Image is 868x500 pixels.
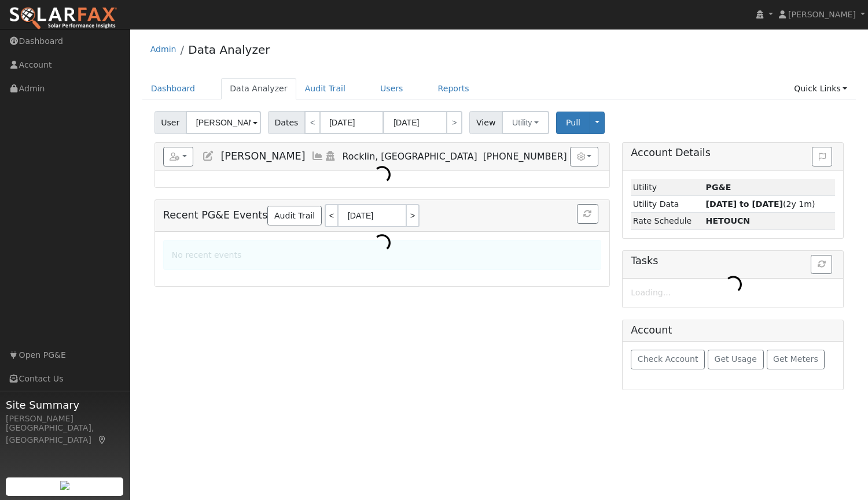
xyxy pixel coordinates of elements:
button: Get Meters [767,350,825,369]
span: Dates [268,111,305,134]
a: Users [372,78,412,99]
td: Utility [631,179,704,196]
span: [PERSON_NAME] [220,150,305,162]
a: Reports [429,78,478,99]
h5: Account [631,324,672,336]
strong: [DATE] to [DATE] [706,199,783,209]
span: View [469,111,502,134]
button: Pull [556,112,590,134]
button: Refresh [811,255,832,275]
button: Utility [502,111,549,134]
a: > [446,111,462,134]
span: Get Usage [715,354,757,364]
div: [GEOGRAPHIC_DATA], [GEOGRAPHIC_DATA] [6,422,124,446]
span: User [155,111,186,134]
div: [PERSON_NAME] [6,413,124,425]
a: Multi-Series Graph [311,150,324,162]
a: Audit Trail [296,78,354,99]
img: SolarFax [9,6,117,31]
a: Data Analyzer [221,78,296,99]
button: Check Account [631,350,705,369]
a: Quick Links [785,78,856,99]
td: Utility Data [631,196,704,213]
span: Site Summary [6,397,124,413]
h5: Tasks [631,255,835,267]
span: Get Meters [773,354,818,364]
button: Get Usage [708,350,764,369]
a: < [325,204,337,227]
input: Select a User [186,111,261,134]
span: Rocklin, [GEOGRAPHIC_DATA] [343,151,477,162]
td: Rate Schedule [631,213,704,229]
h5: Recent PG&E Events [163,204,601,227]
strong: C [706,216,751,225]
a: Edit User (37533) [202,150,215,162]
button: Issue History [812,147,832,166]
span: [PERSON_NAME] [788,10,856,19]
span: Check Account [638,354,698,364]
a: Admin [150,45,176,54]
a: Map [97,435,108,445]
h5: Account Details [631,147,835,159]
button: Refresh [577,204,598,224]
span: [PHONE_NUMBER] [483,151,567,162]
strong: ID: 17299005, authorized: 09/18/25 [706,183,731,192]
a: Dashboard [142,78,204,99]
img: retrieve [60,481,69,490]
a: Audit Trail [267,206,321,225]
span: Pull [566,118,580,127]
a: Data Analyzer [188,43,270,57]
a: Login As (last Never) [324,150,337,162]
span: (2y 1m) [706,199,815,209]
a: < [304,111,321,134]
a: > [407,204,420,227]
